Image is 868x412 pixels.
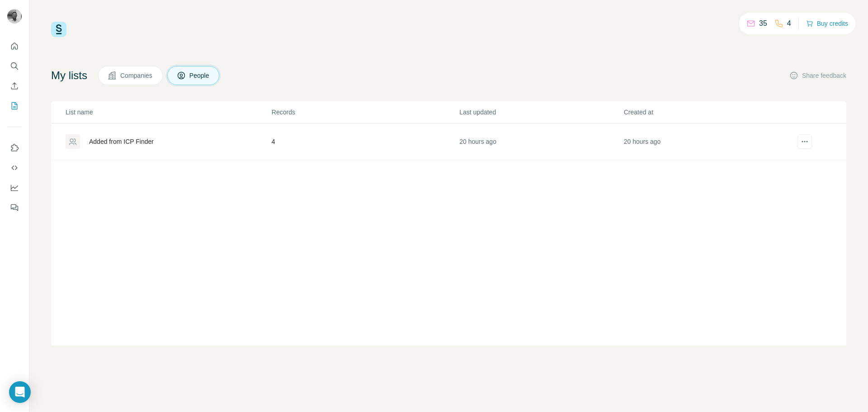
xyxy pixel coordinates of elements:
img: Avatar [7,9,22,24]
span: People [189,71,210,80]
button: Quick start [7,38,22,54]
img: Surfe Logo [51,22,66,37]
p: Last updated [459,108,623,117]
button: Use Surfe API [7,160,22,176]
button: actions [797,134,812,149]
div: Added from ICP Finder [89,137,154,146]
p: 35 [759,18,767,29]
p: 4 [787,18,791,29]
button: Feedback [7,199,22,216]
button: Dashboard [7,180,22,196]
button: Use Surfe on LinkedIn [7,140,22,156]
td: 20 hours ago [623,123,788,160]
button: Search [7,58,22,74]
p: List name [66,108,271,117]
td: 4 [271,123,459,160]
button: Enrich CSV [7,78,22,94]
span: Companies [120,71,153,80]
button: My lists [7,98,22,114]
div: Open Intercom Messenger [9,381,31,403]
td: 20 hours ago [459,123,623,160]
button: Share feedback [789,71,846,80]
button: Buy credits [806,17,848,30]
p: Created at [624,108,787,117]
h4: My lists [51,68,87,83]
p: Records [272,108,458,117]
